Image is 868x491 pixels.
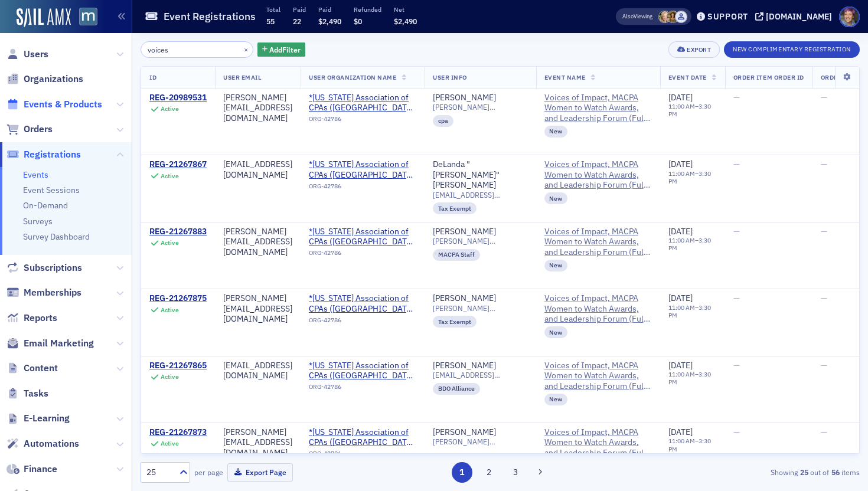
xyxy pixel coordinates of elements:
time: 3:30 PM [668,437,711,453]
div: Active [161,172,179,180]
div: New [544,126,568,138]
time: 3:30 PM [668,370,711,386]
a: Organizations [6,73,83,86]
div: Tax Exempt [433,202,477,214]
a: REG-21267865 [149,361,207,371]
div: [PERSON_NAME] [433,361,496,371]
div: REG-21267875 [149,293,207,304]
span: Voices of Impact, MACPA Women to Watch Awards, and Leadership Forum (Full Day Attendance) [544,159,652,191]
span: *Maryland Association of CPAs (Timonium, MD) [309,361,416,381]
span: [PERSON_NAME][EMAIL_ADDRESS][DOMAIN_NAME] [433,437,528,446]
span: [DATE] [668,427,693,437]
span: — [821,427,827,437]
div: Active [161,440,179,447]
button: × [241,44,252,54]
time: 11:00 AM [668,236,695,244]
span: — [733,360,740,371]
span: Memberships [24,286,81,299]
img: SailAMX [17,8,71,27]
span: Content [24,362,58,375]
span: *Maryland Association of CPAs (Timonium, MD) [309,293,416,314]
span: — [733,159,740,169]
time: 3:30 PM [668,169,711,185]
a: *[US_STATE] Association of CPAs ([GEOGRAPHIC_DATA], [GEOGRAPHIC_DATA]) [309,159,416,180]
span: Voices of Impact, MACPA Women to Watch Awards, and Leadership Forum (Full Day Attendance) [544,293,652,325]
div: – [668,170,717,185]
a: Voices of Impact, MACPA Women to Watch Awards, and Leadership Forum (Full Day Attendance) [544,361,652,392]
div: [PERSON_NAME] [433,293,496,304]
p: Total [266,5,280,14]
span: Tasks [24,387,48,400]
span: Rebekah Olson [658,11,671,23]
div: Support [707,11,748,22]
span: — [821,360,827,371]
a: Content [6,362,58,375]
span: *Maryland Association of CPAs (Timonium, MD) [309,227,416,247]
div: REG-20989531 [149,93,207,103]
span: — [821,293,827,303]
span: [DATE] [668,226,693,237]
a: [PERSON_NAME] [433,427,496,438]
span: Subscriptions [24,261,82,274]
time: 3:30 PM [668,102,711,118]
div: DeLanda "[PERSON_NAME]" [PERSON_NAME] [433,159,528,191]
button: Export [668,41,720,58]
span: [PERSON_NAME][EMAIL_ADDRESS][DOMAIN_NAME] [433,237,528,245]
span: User Info [433,73,467,81]
a: New Complimentary Registration [724,43,860,54]
span: Voices of Impact, MACPA Women to Watch Awards, and Leadership Forum (Full Day Attendance) [544,427,652,459]
span: Laura Swann [667,11,679,23]
a: Subscriptions [6,261,82,274]
time: 11:00 AM [668,437,695,445]
strong: 56 [829,467,841,477]
a: Registrations [6,148,81,161]
span: $0 [354,17,362,26]
div: ORG-42786 [309,383,416,395]
h1: Event Registrations [164,9,256,24]
a: [PERSON_NAME] [433,227,496,237]
a: Automations [6,437,79,450]
a: Survey Dashboard [23,231,90,242]
div: – [668,103,717,118]
time: 11:00 AM [668,303,695,312]
span: Profile [839,6,860,27]
span: User Email [223,73,261,81]
div: REG-21267883 [149,227,207,237]
div: [PERSON_NAME][EMAIL_ADDRESS][DOMAIN_NAME] [223,93,292,124]
span: Automations [24,437,79,450]
div: Active [161,306,179,314]
span: — [821,226,827,237]
div: [DOMAIN_NAME] [766,11,832,22]
span: [EMAIL_ADDRESS][DOMAIN_NAME] [433,371,528,379]
a: *[US_STATE] Association of CPAs ([GEOGRAPHIC_DATA], [GEOGRAPHIC_DATA]) [309,361,416,381]
a: Users [6,48,48,61]
input: Search… [141,41,253,58]
div: REG-21267867 [149,159,207,170]
span: — [733,226,740,237]
div: New [544,394,568,405]
span: — [733,293,740,303]
div: Active [161,239,179,247]
p: Net [394,5,417,14]
div: MACPA Staff [433,249,480,261]
a: REG-21267873 [149,427,207,438]
a: Finance [6,463,57,476]
time: 3:30 PM [668,236,711,252]
time: 11:00 AM [668,169,695,178]
div: [PERSON_NAME][EMAIL_ADDRESS][DOMAIN_NAME] [223,227,292,258]
a: Voices of Impact, MACPA Women to Watch Awards, and Leadership Forum (Full Day Attendance) [544,227,652,258]
a: Memberships [6,286,81,299]
span: Registrations [24,148,81,161]
span: [EMAIL_ADDRESS][DOMAIN_NAME] [433,191,528,199]
div: Active [161,105,179,113]
div: Export [687,47,711,53]
span: User Organization Name [309,73,397,81]
span: Orders [24,123,53,136]
span: Event Name [544,73,586,81]
span: Finance [24,463,57,476]
a: View Homepage [71,8,97,28]
div: ORG-42786 [309,316,416,328]
a: *[US_STATE] Association of CPAs ([GEOGRAPHIC_DATA], [GEOGRAPHIC_DATA]) [309,227,416,247]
